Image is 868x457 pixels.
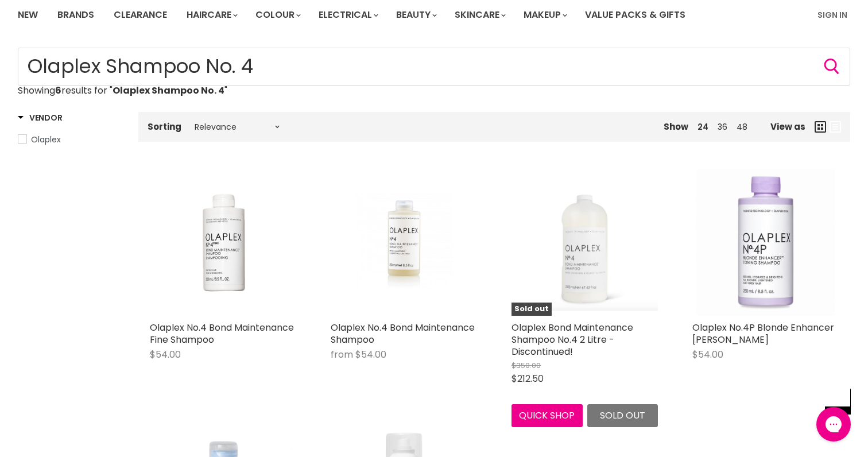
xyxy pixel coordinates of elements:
[770,122,805,131] span: View as
[331,348,353,361] span: from
[331,321,475,346] a: Olaplex No.4 Bond Maintenance Shampoo
[600,409,645,422] span: Sold out
[692,348,723,361] span: $54.00
[178,3,245,27] a: Haircare
[692,321,834,346] a: Olaplex No.4P Blonde Enhancer [PERSON_NAME]
[718,121,727,133] a: 36
[515,3,574,27] a: Makeup
[331,169,477,316] a: Olaplex No.4 Bond Maintenance Shampoo
[18,48,850,86] input: Search
[105,3,176,27] a: Clearance
[811,3,854,27] a: Sign In
[692,169,839,316] img: Olaplex No.4P Blonde Enhancer Toning Shampoo
[511,404,583,427] button: Quick shop
[113,84,224,97] strong: Olaplex Shampoo No. 4
[310,3,385,27] a: Electrical
[511,169,658,316] a: Olaplex Bond Maintenance Shampoo No.4 2 Litre - Discontinued!Sold out
[150,321,294,346] a: Olaplex No.4 Bond Maintenance Fine Shampoo
[576,3,694,27] a: Value Packs & Gifts
[247,3,308,27] a: Colour
[18,86,850,96] p: Showing results for " "
[355,169,453,316] img: Olaplex No.4 Bond Maintenance Shampoo
[18,133,124,146] a: Olaplex
[664,121,688,133] span: Show
[697,121,708,133] a: 24
[355,348,386,361] span: $54.00
[18,112,62,123] h3: Vendor
[587,404,658,427] button: Sold out
[511,303,552,316] span: Sold out
[49,3,103,27] a: Brands
[823,57,841,76] button: Search
[9,3,46,27] a: New
[511,175,658,311] img: Olaplex Bond Maintenance Shampoo No.4 2 Litre - Discontinued!
[811,403,857,446] iframe: Gorgias live chat messenger
[511,360,541,371] span: $350.00
[31,134,61,145] span: Olaplex
[148,122,181,131] label: Sorting
[737,121,747,133] a: 48
[511,372,544,385] span: $212.50
[150,169,296,316] img: Olaplex No.4 Bond Maintenance Fine Shampoo
[55,84,61,97] strong: 6
[18,48,850,86] form: Product
[150,348,181,361] span: $54.00
[387,3,444,27] a: Beauty
[446,3,513,27] a: Skincare
[511,321,633,358] a: Olaplex Bond Maintenance Shampoo No.4 2 Litre - Discontinued!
